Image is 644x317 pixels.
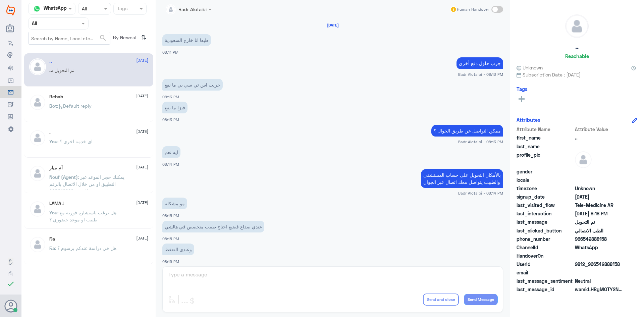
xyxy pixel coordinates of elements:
span: 08:13 PM [162,95,179,99]
span: [DATE] [136,164,148,170]
span: .. [49,67,52,73]
span: 9812_966542888158 [575,261,624,268]
img: defaultAdmin.png [575,151,592,168]
p: 2/8/2025, 8:13 PM [431,125,503,137]
span: : تم التحويل [52,67,74,73]
span: Nouf (Agent) [49,174,78,180]
span: ChannelId [517,244,574,251]
span: الطب الاتصالي [575,227,624,234]
p: 2/8/2025, 8:13 PM [457,57,503,69]
input: Search by Name, Local etc… [29,32,110,44]
img: Widebot Logo [6,5,15,16]
span: first_name [517,134,574,141]
span: last_name [517,143,574,150]
span: locale [517,176,574,183]
p: 2/8/2025, 8:15 PM [162,221,264,232]
p: 2/8/2025, 8:11 PM [162,34,211,46]
span: gender [517,168,574,175]
span: last_visited_flow [517,202,574,209]
button: Avatar [4,300,17,312]
span: Attribute Value [575,126,624,133]
h6: Attributes [517,117,540,123]
img: defaultAdmin.png [29,201,46,217]
span: last_message [517,218,574,225]
span: Badr Alotaibi - 08:13 PM [458,71,503,77]
span: null [575,168,624,175]
p: 2/8/2025, 8:13 PM [162,102,187,113]
span: [DATE] [136,235,148,241]
img: defaultAdmin.png [29,94,46,111]
img: defaultAdmin.png [29,236,46,253]
span: email [517,269,574,276]
i: ⇅ [141,32,147,43]
span: تم التحويل [575,218,624,225]
span: Tele-Medicine AR [575,202,624,209]
span: null [575,176,624,183]
h6: [DATE] [314,23,351,28]
span: 966542888158 [575,235,624,243]
span: last_message_sentiment [517,277,574,284]
span: : هل في دراسة عندكم برسوم ؟ [55,245,116,251]
span: You [49,210,57,215]
span: : هل ترغب باستشارة فورية مع طبيب او موعد حضوري ؟ [49,210,116,222]
span: Badr Alotaibi - 08:13 PM [458,139,503,145]
span: 08:15 PM [162,213,179,218]
p: 2/8/2025, 8:14 PM [421,169,503,188]
span: .. [575,134,624,141]
span: 08:14 PM [162,162,179,166]
button: search [99,33,107,44]
span: signup_date [517,193,574,200]
span: Bot [49,103,57,109]
img: whatsapp.png [32,4,42,14]
span: [DATE] [136,128,148,135]
h5: .. [49,58,52,64]
span: search [99,34,107,42]
span: last_message_id [517,286,574,293]
h5: أم ميار [49,165,63,171]
span: 2025-08-02T17:18:58.518Z [575,210,624,217]
span: HandoverOn [517,252,574,259]
span: Badr Alotaibi - 08:14 PM [458,190,503,196]
img: defaultAdmin.png [29,129,46,146]
span: last_interaction [517,210,574,217]
span: Subscription Date : [DATE] [517,71,637,78]
span: 08:15 PM [162,236,179,241]
span: [DATE] [136,200,148,206]
p: 2/8/2025, 8:14 PM [162,146,180,158]
i: check [7,280,15,288]
img: defaultAdmin.png [566,15,588,38]
span: Human Handover [457,6,489,12]
span: Unknown [575,185,624,192]
span: phone_number [517,235,574,243]
span: : يمكنك حجز الموعد عبر التطبيق او من خلال الاتصال بالرقم الموحد 920012222 [49,174,124,194]
h5: LAMA ! [49,201,64,206]
button: Send and close [423,294,459,306]
span: : اي خدمه اخرى ؟ [57,139,93,144]
span: 0 [575,277,624,284]
h5: .. [575,43,579,51]
span: : Default reply [57,103,92,109]
span: timezone [517,185,574,192]
button: Send Message [464,294,498,305]
span: F.a [49,245,55,251]
span: Attribute Name [517,126,574,133]
h6: Reachable [565,53,589,59]
span: 2025-08-02T17:01:03.804Z [575,193,624,200]
span: Unknown [517,64,543,71]
h6: Tags [517,86,528,92]
span: 08:11 PM [162,50,178,54]
span: By Newest [110,32,139,45]
span: null [575,269,624,276]
p: 2/8/2025, 8:13 PM [162,79,223,91]
img: defaultAdmin.png [29,58,46,75]
span: UserId [517,261,574,268]
span: [DATE] [136,93,148,99]
p: 2/8/2025, 8:16 PM [162,244,194,255]
span: last_clicked_button [517,227,574,234]
span: 08:13 PM [162,117,179,122]
span: 2 [575,244,624,251]
h5: . [49,129,51,135]
span: null [575,252,624,259]
span: profile_pic [517,151,574,167]
div: Tags [116,5,128,13]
